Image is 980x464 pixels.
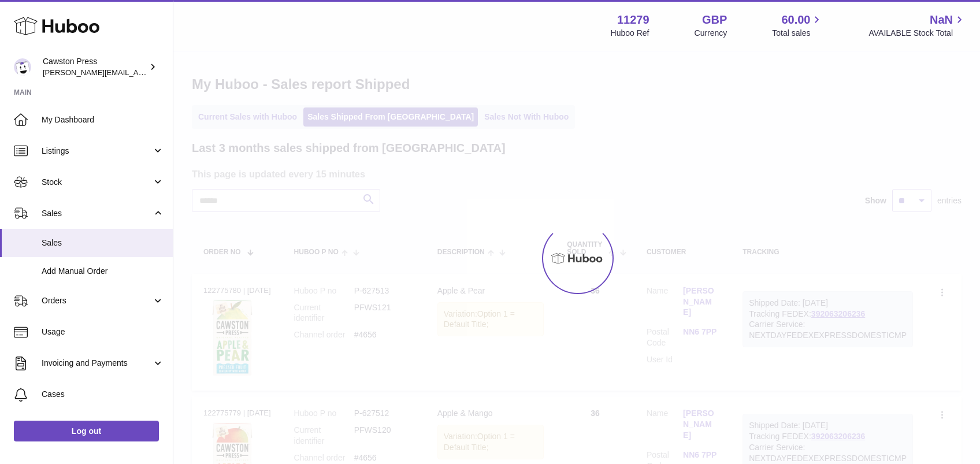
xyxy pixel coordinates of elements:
[14,421,159,441] a: Log out
[42,326,164,337] span: Usage
[868,28,966,39] span: AVAILABLE Stock Total
[42,114,164,125] span: My Dashboard
[43,68,294,77] span: [PERSON_NAME][EMAIL_ADDRESS][PERSON_NAME][DOMAIN_NAME]
[42,389,164,400] span: Cases
[42,295,152,306] span: Orders
[702,12,727,28] strong: GBP
[930,12,953,28] span: NaN
[772,12,823,39] a: 60.00 Total sales
[14,58,31,76] img: thomas.carson@cawstonpress.com
[42,177,152,188] span: Stock
[42,237,164,248] span: Sales
[43,56,147,78] div: Cawston Press
[42,266,164,277] span: Add Manual Order
[42,208,152,219] span: Sales
[868,12,966,39] a: NaN AVAILABLE Stock Total
[42,358,152,369] span: Invoicing and Payments
[695,28,727,39] div: Currency
[772,28,823,39] span: Total sales
[42,146,152,157] span: Listings
[781,12,810,28] span: 60.00
[611,28,649,39] div: Huboo Ref
[617,12,649,28] strong: 11279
